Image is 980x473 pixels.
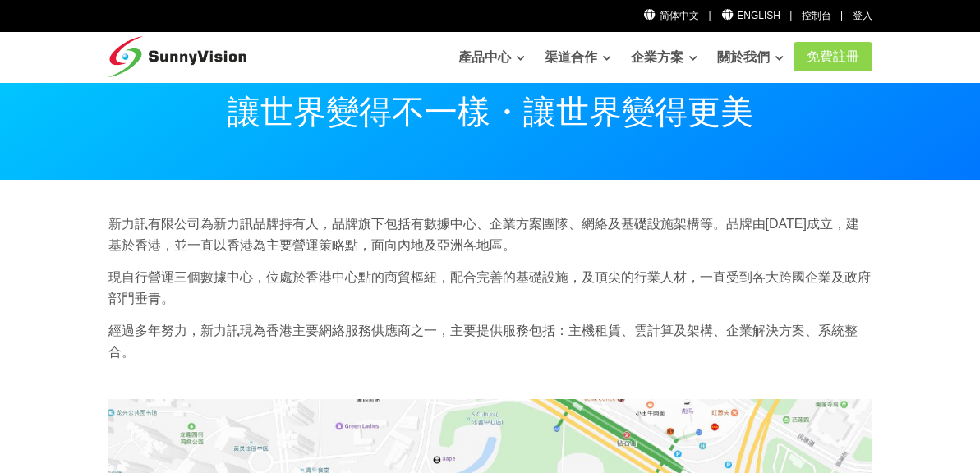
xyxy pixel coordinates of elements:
[108,267,872,309] p: 現自行營運三個數據中心，位處於香港中心點的商貿樞紐，配合完善的基礎設施，及頂尖的行業人材，一直受到各大跨國企業及政府部門垂青。
[802,10,831,21] a: 控制台
[789,8,792,24] li: |
[108,320,872,362] p: 經過多年努力，新力訊現為香港主要網絡服務供應商之一，主要提供服務包括：主機租賃、雲計算及架構、企業解決方案、系統整合。
[853,10,872,21] a: 登入
[720,10,780,21] a: English
[840,8,843,24] li: |
[643,10,700,21] a: 简体中文
[708,8,711,24] li: |
[108,214,872,255] p: 新力訊有限公司為新力訊品牌持有人，品牌旗下包括有數據中心、企業方案團隊、網絡及基礎設施架構等。品牌由[DATE]成立，建基於香港，並一直以香港為主要營運策略點，面向內地及亞洲各地區。
[794,42,872,71] a: 免費註冊
[631,41,697,74] a: 企業方案
[545,41,611,74] a: 渠道合作
[458,41,525,74] a: 產品中心
[108,95,872,128] p: 讓世界變得不一樣・讓世界變得更美
[717,41,784,74] a: 關於我們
